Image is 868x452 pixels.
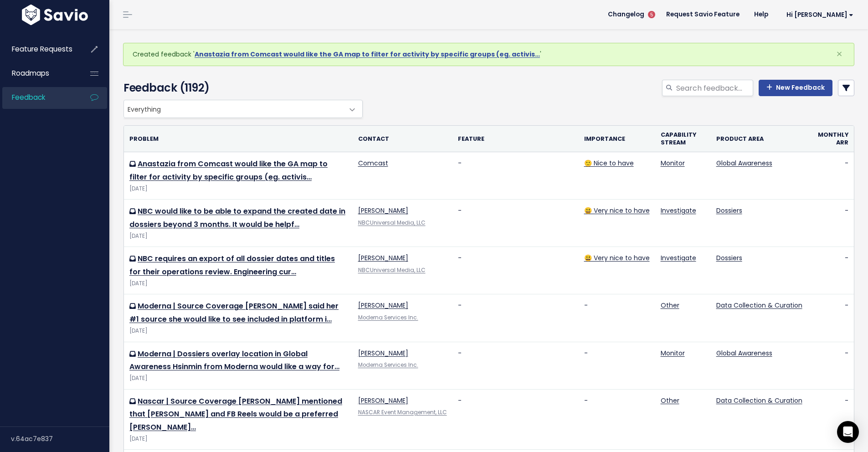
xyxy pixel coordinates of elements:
[808,294,854,342] td: -
[123,100,363,118] span: Everything
[358,396,408,405] a: [PERSON_NAME]
[358,314,418,321] a: Moderna Services Inc.
[452,200,579,247] td: -
[716,396,802,405] a: Data Collection & Curation
[675,80,753,96] input: Search feedback...
[716,349,772,358] a: Global Awareness
[759,80,832,96] a: New Feedback
[452,342,579,389] td: -
[124,126,353,152] th: Problem
[12,92,45,102] span: Feedback
[129,184,347,194] div: [DATE]
[452,294,579,342] td: -
[579,294,655,342] td: -
[827,43,852,65] button: Close
[711,126,808,152] th: Product Area
[584,206,650,215] a: 😃 Very nice to have
[808,389,854,450] td: -
[2,63,76,84] a: Roadmaps
[129,159,328,182] a: Anastazia from Comcast would like the GA map to filter for activity by specific groups (eg. activis…
[655,126,711,152] th: Capability stream
[123,43,854,66] div: Created feedback ' '
[648,11,655,18] span: 5
[716,253,742,262] a: Dossiers
[358,206,408,215] a: [PERSON_NAME]
[129,349,339,372] a: Moderna | Dossiers overlay location in Global Awareness Hsinmin from Moderna would like a way for…
[608,11,644,18] span: Changelog
[786,11,853,18] span: Hi [PERSON_NAME]
[12,44,72,54] span: Feature Requests
[579,126,655,152] th: Importance
[661,396,679,405] a: Other
[129,326,347,336] div: [DATE]
[129,206,345,230] a: NBC would like to be able to expand the created date in dossiers beyond 3 months. It would be helpf…
[659,8,747,21] a: Request Savio Feature
[129,301,339,324] a: Moderna | Source Coverage [PERSON_NAME] said her #1 source she would like to see included in plat...
[124,100,344,118] span: Everything
[716,159,772,168] a: Global Awareness
[358,349,408,358] a: [PERSON_NAME]
[452,247,579,294] td: -
[661,253,696,262] a: Investigate
[2,87,76,108] a: Feedback
[661,159,685,168] a: Monitor
[808,247,854,294] td: -
[452,152,579,200] td: -
[358,159,388,168] a: Comcast
[129,231,347,241] div: [DATE]
[584,159,634,168] a: 🙂 Nice to have
[452,126,579,152] th: Feature
[11,427,109,451] div: v.64ac7e837
[20,5,90,25] img: logo-white.9d6f32f41409.svg
[358,361,418,369] a: Moderna Services Inc.
[716,206,742,215] a: Dossiers
[358,253,408,262] a: [PERSON_NAME]
[129,374,347,383] div: [DATE]
[353,126,452,152] th: Contact
[129,253,335,277] a: NBC requires an export of all dossier dates and titles for their operations review. Engineering cur…
[129,434,347,444] div: [DATE]
[584,253,650,262] a: 😃 Very nice to have
[129,396,342,433] a: Nascar | Source Coverage [PERSON_NAME] mentioned that [PERSON_NAME] and FB Reels would be a prefe...
[808,126,854,152] th: Monthly ARR
[123,80,358,96] h4: Feedback (1192)
[2,39,76,60] a: Feature Requests
[808,152,854,200] td: -
[836,46,842,62] span: ×
[579,342,655,389] td: -
[358,301,408,310] a: [PERSON_NAME]
[808,200,854,247] td: -
[12,68,49,78] span: Roadmaps
[837,421,859,443] div: Open Intercom Messenger
[661,349,685,358] a: Monitor
[661,301,679,310] a: Other
[776,8,861,22] a: Hi [PERSON_NAME]
[358,409,447,416] a: NASCAR Event Management, LLC
[747,8,776,21] a: Help
[808,342,854,389] td: -
[452,389,579,450] td: -
[716,301,802,310] a: Data Collection & Curation
[358,219,426,226] a: NBCUniversal Media, LLC
[661,206,696,215] a: Investigate
[129,279,347,288] div: [DATE]
[579,389,655,450] td: -
[358,267,426,274] a: NBCUniversal Media, LLC
[195,50,540,59] a: Anastazia from Comcast would like the GA map to filter for activity by specific groups (eg. activis…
